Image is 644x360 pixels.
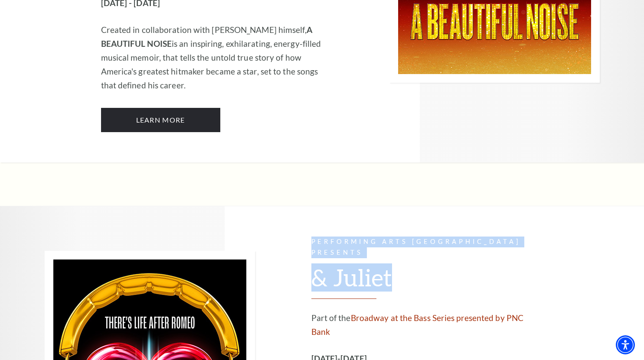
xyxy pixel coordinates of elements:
a: Broadway at the Bass Series presented by PNC Bank [311,313,524,337]
p: Created in collaboration with [PERSON_NAME] himself, is an inspiring, exhilarating, energy-filled... [101,23,333,92]
p: Performing Arts [GEOGRAPHIC_DATA] Presents [311,237,543,258]
a: Learn More A Beautiful Noise: The Neil Diamond Musical [101,108,220,132]
p: Part of the [311,311,543,339]
strong: A BEAUTIFUL NOISE [101,25,312,49]
div: Accessibility Menu [616,335,635,354]
h2: & Juliet [311,263,543,299]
